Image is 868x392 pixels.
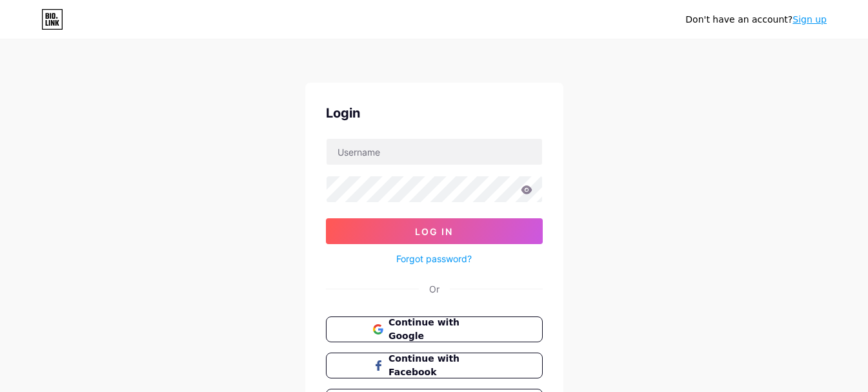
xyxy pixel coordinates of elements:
[326,218,543,244] button: Log In
[415,226,453,237] span: Log In
[326,353,543,378] button: Continue with Facebook
[327,139,542,165] input: Username
[326,103,543,123] div: Login
[792,14,827,25] a: Sign up
[685,13,827,26] div: Don't have an account?
[429,282,439,296] div: Or
[326,316,543,342] button: Continue with Google
[389,316,495,343] span: Continue with Google
[396,252,472,265] a: Forgot password?
[389,352,495,379] span: Continue with Facebook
